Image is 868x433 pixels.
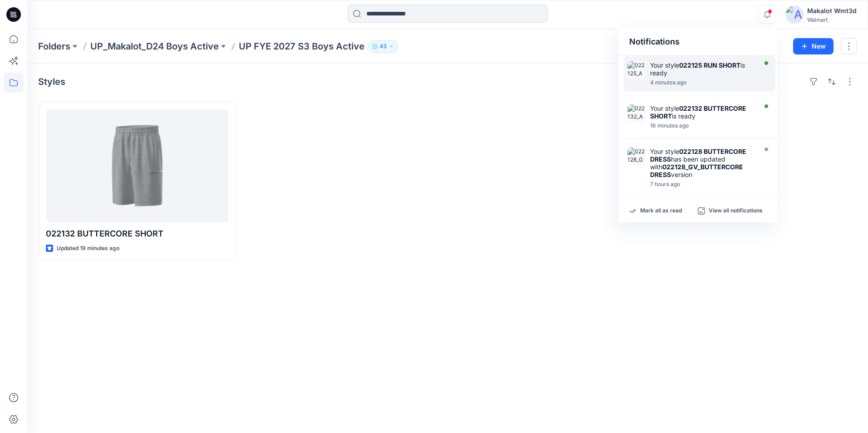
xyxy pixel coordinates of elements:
button: 43 [368,40,398,53]
div: Walmart [807,16,857,23]
div: Tuesday, August 19, 2025 17:27 [650,79,755,86]
img: 022125_ADM_RUN SHORT [627,61,646,79]
div: Notifications [618,28,777,56]
div: Tuesday, August 19, 2025 17:15 [650,123,755,129]
h4: Styles [38,76,65,87]
a: 022132 BUTTERCORE SHORT [46,109,228,222]
strong: 022125 RUN SHORT [679,61,740,69]
strong: 022128 BUTTERCORE DRESS [650,148,746,163]
div: Tuesday, August 19, 2025 10:52 [650,181,755,187]
div: Makalot Wmt3d [807,5,857,16]
button: New [793,38,833,54]
a: UP_Makalot_D24 Boys Active [90,40,219,53]
img: avatar [785,5,804,24]
p: Updated 19 minutes ago [57,244,119,253]
div: Your style has been updated with version [650,148,755,178]
p: 022132 BUTTERCORE SHORT [46,227,228,240]
a: Folders [38,40,70,53]
img: 022132_ADM_BUTTERCORE SHORT [627,104,646,123]
p: Mark all as read [640,207,682,215]
div: Your style is ready [650,61,755,77]
img: 022128_GV_BUTTERCORE DRESS [627,148,646,166]
strong: 022128_GV_BUTTERCORE DRESS [650,163,743,178]
p: 43 [380,41,387,51]
p: UP FYE 2027 S3 Boys Active [239,40,365,53]
div: Your style is ready [650,104,755,120]
strong: 022132 BUTTERCORE SHORT [650,104,746,120]
p: View all notifications [709,207,763,215]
